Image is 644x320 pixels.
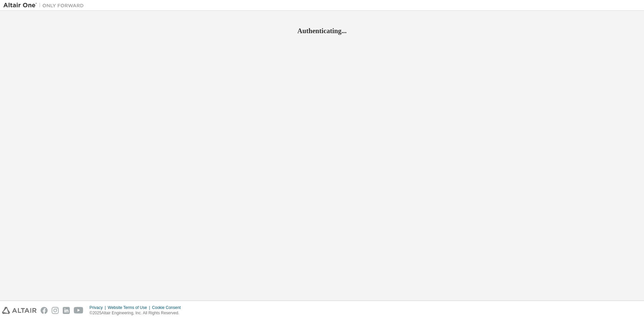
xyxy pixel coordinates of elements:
[90,305,108,310] div: Privacy
[3,26,641,35] h2: Authenticating...
[90,310,185,316] p: © 2025 Altair Engineering, Inc. All Rights Reserved.
[52,307,59,314] img: instagram.svg
[108,305,152,310] div: Website Terms of Use
[2,307,37,314] img: altair_logo.svg
[41,307,48,314] img: facebook.svg
[3,2,87,9] img: Altair One
[63,307,70,314] img: linkedin.svg
[74,307,84,314] img: youtube.svg
[152,305,184,310] div: Cookie Consent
